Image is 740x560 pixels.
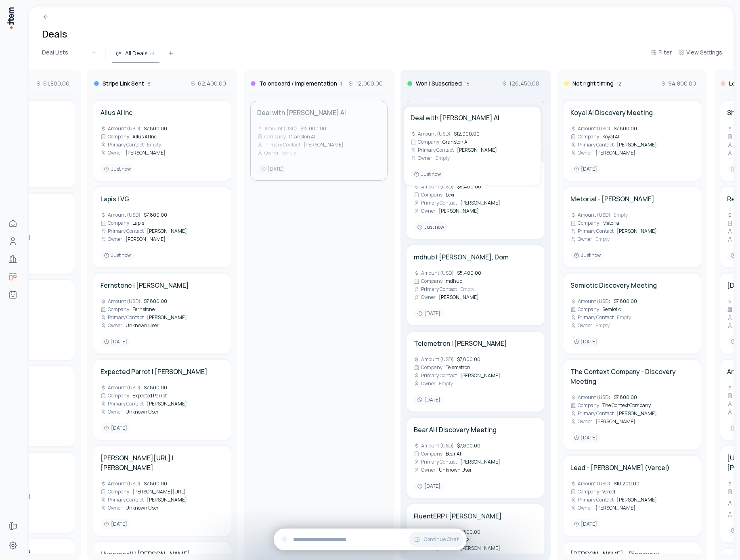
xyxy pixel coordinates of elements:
[414,425,537,491] a: Bear AI | Discovery MeetingAmount (USD)$7,800.00CompanyBear AIPrimary Contact[PERSON_NAME]OwnerUn...
[614,212,628,218] span: Empty
[570,337,600,347] div: [DATE]
[570,108,694,174] a: Koyal AI Discovery MeetingAmount (USD)$7,800.00CompanyKoyal AIPrimary Contact[PERSON_NAME]Owner[P...
[35,79,69,88] span: 61,800.00
[101,453,224,529] a: [PERSON_NAME][URL] | [PERSON_NAME]Amount (USD)$7,800.00Company[PERSON_NAME][URL]Primary Contact[P...
[108,489,129,495] span: Company
[421,356,454,363] span: Amount (USD)
[414,184,481,190] div: $5,400.00
[414,451,461,457] div: Bear AI
[250,101,388,181] div: Deal with [PERSON_NAME] AIAmount (USD)$12,000.00CompanyCranston AIPrimary Contact[PERSON_NAME]Own...
[112,48,159,63] button: All Deals73
[108,314,144,321] span: Primary Contact
[108,393,129,399] span: Company
[108,134,129,140] span: Company
[108,322,122,329] span: Owner
[414,192,454,198] div: Lexi
[101,481,167,487] div: $7,800.00
[5,286,21,303] a: Agents
[108,220,129,226] span: Company
[578,497,614,503] span: Primary Contact
[101,367,208,376] h4: Expected Parrot | [PERSON_NAME]
[94,187,231,267] div: Lapis | VGAmount (USD)$7,800.00CompanyLapisPrimary Contact[PERSON_NAME]Owner[PERSON_NAME]Just now
[570,402,651,409] div: The Context Company
[414,164,447,174] div: Just now
[101,409,159,415] div: Unknown User
[595,236,610,242] span: Empty
[647,48,675,62] button: Filter
[570,367,694,443] a: The Context Company - Discovery MeetingAmount (USD)$7,800.00CompanyThe Context CompanyPrimary Con...
[407,76,544,94] div: Won | Subscribed15126,450.00
[264,134,286,140] span: Company
[250,76,388,94] div: To onboard / Implementation112,000.00
[101,220,144,226] div: Lapis
[101,108,224,174] a: Allus AI IncAmount (USD)$7,800.00CompanyAllus AI IncPrimary ContactEmptyOwner[PERSON_NAME]Just now
[6,6,15,29] img: Item Brain Logo
[101,125,167,132] div: $7,800.00
[617,81,621,87] span: 12
[101,164,134,174] div: Just now
[101,314,187,321] div: [PERSON_NAME]
[421,443,454,449] span: Amount (USD)
[421,467,436,473] span: Owner
[414,553,479,560] div: [PERSON_NAME]
[578,418,592,425] span: Owner
[257,134,315,140] div: Cranston AI
[439,380,453,387] span: Empty
[421,125,454,132] span: Amount (USD)
[421,192,442,198] span: Company
[439,150,453,156] span: Empty
[101,236,166,242] div: [PERSON_NAME]
[101,228,187,234] div: [PERSON_NAME]
[101,393,167,399] div: Expected Parrot
[414,208,479,214] div: [PERSON_NAME]
[101,280,224,347] a: Fernstone | [PERSON_NAME]Amount (USD)$7,800.00CompanyFernstonePrimary Contact[PERSON_NAME]OwnerUn...
[660,79,696,88] span: 94,800.00
[675,48,725,62] button: View Settings
[101,108,132,117] h4: Allus AI Inc
[101,497,187,503] div: [PERSON_NAME]
[264,150,279,156] span: Owner
[617,314,631,321] span: Empty
[101,251,134,260] div: Just now
[108,142,144,148] span: Primary Contact
[101,194,224,260] a: Lapis | VGAmount (USD)$7,800.00CompanyLapisPrimary Contact[PERSON_NAME]Owner[PERSON_NAME]Just now
[414,108,503,117] h4: Deal with [PERSON_NAME] AI
[578,228,614,234] span: Primary Contact
[421,459,457,465] span: Primary Contact
[407,418,544,498] div: Bear AI | Discovery MeetingAmount (USD)$7,800.00CompanyBear AIPrimary Contact[PERSON_NAME]OwnerUn...
[570,228,657,234] div: [PERSON_NAME]
[264,142,300,148] span: Primary Contact
[578,394,610,401] span: Amount (USD)
[407,101,544,181] div: Deal with [PERSON_NAME] AIAmount (USD)$12,000.00CompanyCranston AIPrimary Contact[PERSON_NAME]Own...
[257,108,381,174] a: Deal with [PERSON_NAME] AIAmount (USD)$12,000.00CompanyCranston AIPrimary Contact[PERSON_NAME]Own...
[108,228,144,234] span: Primary Contact
[101,306,155,313] div: Fernstone
[147,142,161,148] span: Empty
[414,134,472,140] div: Cranston AI
[414,467,472,473] div: Unknown User
[257,142,344,148] div: [PERSON_NAME]
[101,384,167,391] div: $7,800.00
[101,367,224,433] a: Expected Parrot | [PERSON_NAME]Amount (USD)$7,800.00CompanyExpected ParrotPrimary Contact[PERSON_...
[578,125,610,132] span: Amount (USD)
[274,529,467,550] div: Continue Chat
[414,222,447,232] div: Just now
[570,298,637,305] div: $7,800.00
[101,212,167,218] div: $7,800.00
[658,48,672,56] span: Filter
[264,125,297,132] span: Amount (USD)
[414,252,509,262] h4: mdhub | [PERSON_NAME], Dom
[578,298,610,305] span: Amount (USD)
[414,356,480,363] div: $7,800.00
[101,322,159,329] div: Unknown User
[101,519,130,529] div: [DATE]
[5,537,21,554] a: Settings
[570,164,600,174] div: [DATE]
[414,166,537,232] a: Lexi | Won DealAmount (USD)$5,400.00CompanyLexiPrimary Contact[PERSON_NAME]Owner[PERSON_NAME]Just...
[257,108,346,117] h4: Deal with [PERSON_NAME] AI
[421,184,454,190] span: Amount (USD)
[421,372,457,379] span: Primary Contact
[101,549,190,559] h4: Hyperspell | [PERSON_NAME]
[564,187,701,267] div: Metorial - [PERSON_NAME]Amount (USD)EmptyCompanyMetorialPrimary Contact[PERSON_NAME]OwnerEmptyJus...
[101,505,159,511] div: Unknown User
